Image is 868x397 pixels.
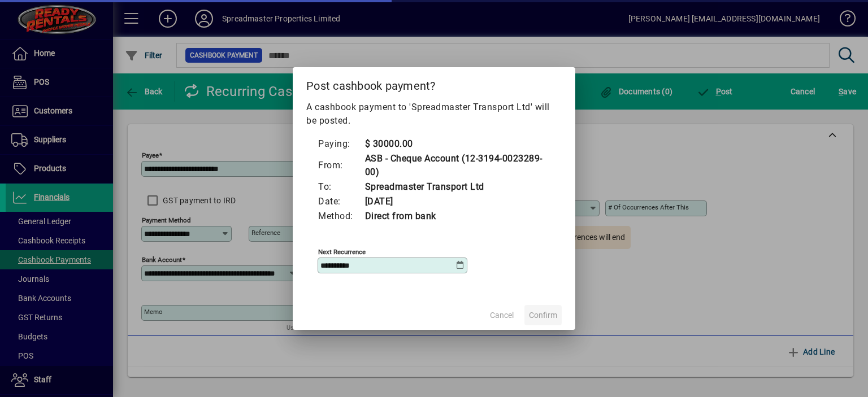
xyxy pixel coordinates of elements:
[318,248,366,256] mat-label: Next recurrence
[364,180,551,194] td: Spreadmaster Transport Ltd
[364,137,551,151] td: $ 30000.00
[364,209,551,224] td: Direct from bank
[306,101,562,128] p: A cashbook payment to 'Spreadmaster Transport Ltd' will be posted.
[318,151,364,180] td: From:
[364,194,551,209] td: [DATE]
[318,209,364,224] td: Method:
[364,151,551,180] td: ASB - Cheque Account (12-3194-0023289-00)
[318,194,364,209] td: Date:
[293,67,575,100] h2: Post cashbook payment?
[318,137,364,151] td: Paying:
[318,180,364,194] td: To:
